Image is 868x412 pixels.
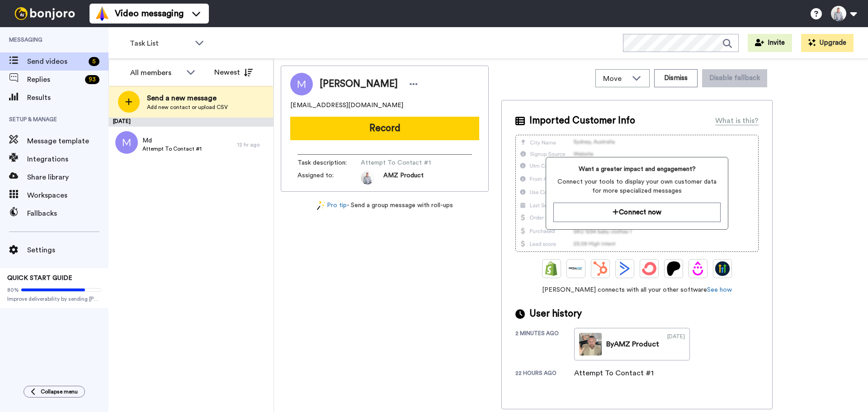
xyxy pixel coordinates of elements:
div: What is this? [715,115,759,126]
button: Invite [748,34,792,52]
div: - Send a group message with roll-ups [281,201,489,210]
div: 5 [89,57,99,66]
img: ActiveCampaign [618,261,632,276]
img: GoHighLevel [715,261,730,276]
span: Fallbacks [27,208,108,219]
button: Record [290,117,479,140]
a: Pro tip [317,201,347,210]
img: ConvertKit [642,261,656,276]
button: Connect now [553,203,720,222]
div: 93 [85,75,99,84]
span: Move [603,73,627,84]
span: Connect your tools to display your own customer data for more specialized messages [553,177,720,195]
div: All members [130,67,182,78]
div: [DATE] [667,333,685,355]
img: Image of Mohammad [290,73,313,95]
img: 35250c06-cf47-4814-b849-4f4c2eaafd41-thumb.jpg [579,333,602,355]
span: Task List [130,38,190,49]
span: Workspaces [27,190,108,201]
span: Md [142,136,202,145]
span: Results [27,92,108,103]
span: Attempt To Contact #1 [142,145,202,152]
span: Settings [27,245,108,256]
img: Hubspot [593,261,608,276]
div: 2 minutes ago [515,330,574,360]
span: Send a new message [147,93,228,104]
div: By AMZ Product [606,339,659,350]
button: Newest [208,63,259,81]
span: Assigned to: [297,171,361,185]
span: Improve deliverability by sending [PERSON_NAME]’s from your own email [7,295,101,303]
span: Share library [27,172,108,183]
img: Patreon [666,261,681,276]
span: Task description : [297,158,361,167]
div: Attempt To Contact #1 [574,368,654,379]
span: Attempt To Contact #1 [361,158,447,167]
span: Add new contact or upload CSV [147,104,228,111]
button: Disable fallback [702,69,767,87]
span: Message template [27,136,108,147]
img: Ontraport [569,261,583,276]
span: [EMAIL_ADDRESS][DOMAIN_NAME] [290,101,403,110]
span: Video messaging [115,7,184,20]
button: Upgrade [801,34,854,52]
span: Want a greater impact and engagement? [553,165,720,174]
div: 22 hours ago [515,369,574,379]
img: 0c7be819-cb90-4fe4-b844-3639e4b630b0-1684457197.jpg [361,171,374,185]
span: User history [529,307,582,321]
span: [PERSON_NAME] connects with all your other software [515,285,759,294]
span: Collapse menu [41,388,78,395]
span: 80% [7,286,19,294]
a: See how [707,287,732,293]
span: Imported Customer Info [529,114,635,128]
span: AMZ Product [383,171,424,185]
img: vm-color.svg [95,6,109,21]
img: magic-wand.svg [317,201,325,210]
div: 12 hr ago [237,141,269,148]
span: QUICK START GUIDE [7,275,72,281]
span: Integrations [27,154,108,165]
span: Send videos [27,56,85,67]
img: Shopify [544,261,559,276]
img: Drip [691,261,705,276]
button: Collapse menu [24,386,85,398]
a: ByAMZ Product[DATE] [574,328,690,360]
div: [DATE] [108,118,274,127]
button: Dismiss [654,69,698,87]
span: [PERSON_NAME] [320,77,398,91]
span: Replies [27,74,81,85]
img: m.png [115,131,138,154]
img: bj-logo-header-white.svg [11,7,79,20]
